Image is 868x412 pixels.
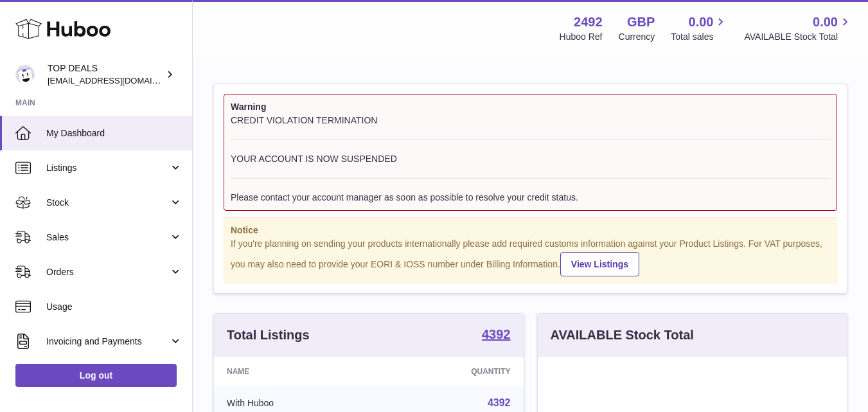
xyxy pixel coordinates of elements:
[46,162,169,174] span: Listings
[15,65,35,84] img: sales@powerkhan.co.uk
[15,364,177,387] a: Log out
[231,224,830,237] strong: Notice
[671,31,728,43] span: Total sales
[46,127,182,139] span: My Dashboard
[574,13,603,31] strong: 2492
[383,357,523,386] th: Quantity
[560,252,639,276] a: View Listings
[46,231,169,244] span: Sales
[46,336,169,348] span: Invoicing and Payments
[488,397,511,408] a: 4392
[46,301,182,313] span: Usage
[689,13,714,31] span: 0.00
[671,13,728,43] a: 0.00 Total sales
[231,101,830,113] strong: Warning
[46,266,169,278] span: Orders
[214,357,383,386] th: Name
[231,238,830,276] div: If you're planning on sending your products internationally please add required customs informati...
[627,13,655,31] strong: GBP
[619,31,655,43] div: Currency
[46,197,169,209] span: Stock
[813,13,838,31] span: 0.00
[482,328,511,341] strong: 4392
[560,31,603,43] div: Huboo Ref
[744,13,853,43] a: 0.00 AVAILABLE Stock Total
[231,114,830,204] div: CREDIT VIOLATION TERMINATION YOUR ACCOUNT IS NOW SUSPENDED Please contact your account manager as...
[744,31,853,43] span: AVAILABLE Stock Total
[482,328,511,343] a: 4392
[551,327,694,344] h3: AVAILABLE Stock Total
[48,62,163,87] div: TOP DEALS
[48,75,189,85] span: [EMAIL_ADDRESS][DOMAIN_NAME]
[227,327,310,344] h3: Total Listings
